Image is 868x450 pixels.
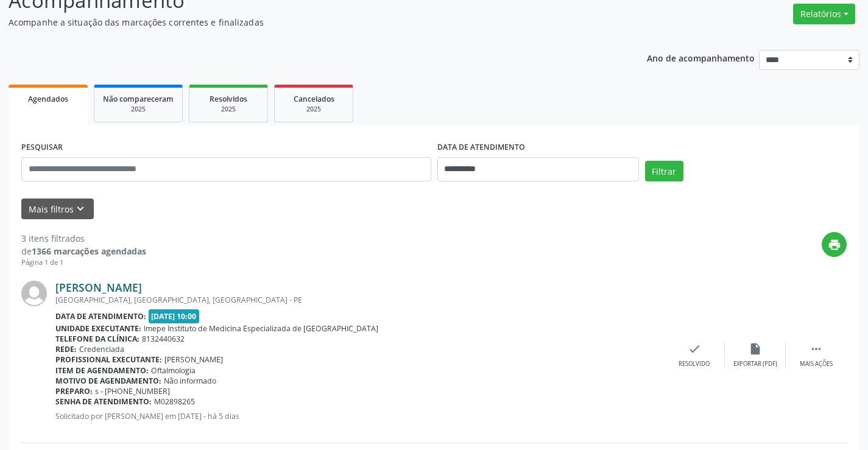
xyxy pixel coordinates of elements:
b: Profissional executante: [55,354,162,365]
button: Mais filtroskeyboard_arrow_down [21,199,94,220]
p: Ano de acompanhamento [647,50,755,65]
div: Exportar (PDF) [733,360,777,368]
span: s - [PHONE_NUMBER] [95,386,170,396]
span: [DATE] 10:00 [149,309,200,323]
div: 2025 [103,105,174,114]
div: Página 1 de 1 [21,258,146,268]
div: de [21,245,146,258]
b: Motivo de agendamento: [55,376,161,386]
b: Unidade executante: [55,323,141,334]
b: Data de atendimento: [55,311,146,322]
button: Relatórios [793,4,855,24]
b: Rede: [55,344,77,354]
div: Resolvido [679,360,710,368]
button: Filtrar [645,161,683,181]
i: print [828,238,841,251]
b: Senha de atendimento: [55,396,152,407]
b: Preparo: [55,386,93,396]
span: [PERSON_NAME] [164,354,223,365]
i: insert_drive_file [749,342,762,356]
i:  [810,342,823,356]
span: Credenciada [79,344,124,354]
span: M02898265 [154,396,195,407]
div: [GEOGRAPHIC_DATA], [GEOGRAPHIC_DATA], [GEOGRAPHIC_DATA] - PE [55,295,664,305]
b: Item de agendamento: [55,365,149,376]
b: Telefone da clínica: [55,334,139,344]
span: Agendados [28,94,68,104]
img: img [21,281,47,306]
span: Cancelados [294,94,334,104]
span: Imepe Instituto de Medicina Especializada de [GEOGRAPHIC_DATA] [144,323,378,334]
label: DATA DE ATENDIMENTO [437,138,525,157]
i: check [688,342,701,356]
p: Solicitado por [PERSON_NAME] em [DATE] - há 5 dias [55,411,664,421]
span: 8132440632 [142,334,185,344]
i: keyboard_arrow_down [74,202,87,216]
span: Não compareceram [103,94,174,104]
span: Não informado [164,376,216,386]
p: Acompanhe a situação das marcações correntes e finalizadas [9,16,604,29]
button: print [822,232,847,257]
span: Oftalmologia [151,365,196,376]
strong: 1366 marcações agendadas [32,245,146,257]
label: PESQUISAR [21,138,63,157]
div: 3 itens filtrados [21,232,146,245]
div: 2025 [283,105,344,114]
div: Mais ações [800,360,833,368]
div: 2025 [198,105,259,114]
span: Resolvidos [210,94,247,104]
a: [PERSON_NAME] [55,281,142,294]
